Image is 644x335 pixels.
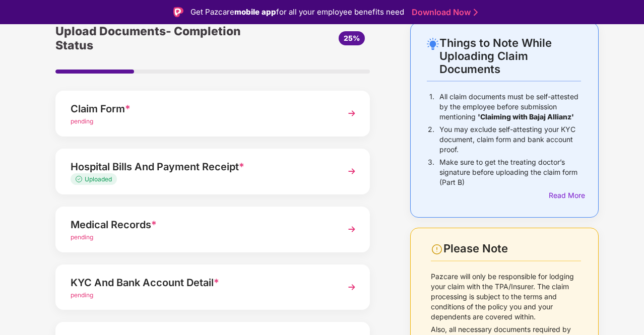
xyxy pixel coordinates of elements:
[71,217,331,233] div: Medical Records
[85,175,112,183] span: Uploaded
[474,7,478,18] img: Stroke
[71,233,93,241] span: pending
[439,92,581,122] p: All claim documents must be self-attested by the employee before submission mentioning
[71,101,331,117] div: Claim Form
[71,291,93,299] span: pending
[55,22,265,54] div: Upload Documents- Completion Status
[428,157,434,187] p: 3.
[431,243,443,255] img: svg+xml;base64,PHN2ZyBpZD0iV2FybmluZ18tXzI0eDI0IiBkYXRhLW5hbWU9Ildhcm5pbmcgLSAyNHgyNCIgeG1sbnM9Im...
[76,176,85,182] img: svg+xml;base64,PHN2ZyB4bWxucz0iaHR0cDovL3d3dy53My5vcmcvMjAwMC9zdmciIHdpZHRoPSIxMy4zMzMiIGhlaWdodD...
[344,34,360,42] span: 25%
[71,117,93,125] span: pending
[427,38,439,50] img: svg+xml;base64,PHN2ZyB4bWxucz0iaHR0cDovL3d3dy53My5vcmcvMjAwMC9zdmciIHdpZHRoPSIyNC4wOTMiIGhlaWdodD...
[439,36,581,76] div: Things to Note While Uploading Claim Documents
[412,7,475,18] a: Download Now
[343,220,361,238] img: svg+xml;base64,PHN2ZyBpZD0iTmV4dCIgeG1sbnM9Imh0dHA6Ly93d3cudzMub3JnLzIwMDAvc3ZnIiB3aWR0aD0iMzYiIG...
[190,6,404,18] div: Get Pazcare for all your employee benefits need
[343,162,361,180] img: svg+xml;base64,PHN2ZyBpZD0iTmV4dCIgeG1sbnM9Imh0dHA6Ly93d3cudzMub3JnLzIwMDAvc3ZnIiB3aWR0aD0iMzYiIG...
[429,92,434,122] p: 1.
[439,124,581,155] p: You may exclude self-attesting your KYC document, claim form and bank account proof.
[478,112,574,121] b: 'Claiming with Bajaj Allianz'
[71,275,331,291] div: KYC And Bank Account Detail
[549,190,581,201] div: Read More
[173,7,183,17] img: Logo
[431,272,581,322] p: Pazcare will only be responsible for lodging your claim with the TPA/Insurer. The claim processin...
[439,157,581,187] p: Make sure to get the treating doctor’s signature before uploading the claim form (Part B)
[71,159,331,175] div: Hospital Bills And Payment Receipt
[234,7,276,17] strong: mobile app
[443,242,581,255] div: Please Note
[343,104,361,122] img: svg+xml;base64,PHN2ZyBpZD0iTmV4dCIgeG1sbnM9Imh0dHA6Ly93d3cudzMub3JnLzIwMDAvc3ZnIiB3aWR0aD0iMzYiIG...
[428,124,434,155] p: 2.
[343,278,361,296] img: svg+xml;base64,PHN2ZyBpZD0iTmV4dCIgeG1sbnM9Imh0dHA6Ly93d3cudzMub3JnLzIwMDAvc3ZnIiB3aWR0aD0iMzYiIG...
